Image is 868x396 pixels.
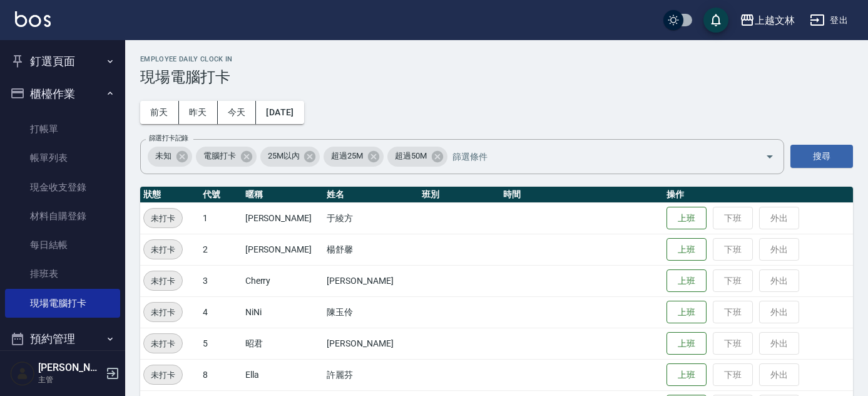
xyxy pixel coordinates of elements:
button: 上班 [666,207,707,230]
button: 櫃檯作業 [5,78,120,110]
th: 狀態 [140,187,200,203]
span: 未打卡 [144,368,182,382]
button: 昨天 [179,101,218,124]
span: 超過25M [324,150,370,162]
img: Person [10,361,35,386]
span: 未知 [148,150,179,162]
button: save [703,8,728,33]
button: 上班 [666,301,707,324]
th: 操作 [663,187,853,203]
td: 2 [200,234,242,265]
input: 篩選條件 [449,145,743,167]
p: 主管 [38,374,102,385]
button: 搜尋 [790,145,853,168]
button: 前天 [140,101,179,124]
button: 上班 [666,269,707,293]
button: 上班 [666,363,707,387]
h2: Employee Daily Clock In [140,55,853,63]
td: Cherry [242,265,324,296]
span: 未打卡 [144,243,182,256]
a: 帳單列表 [5,143,120,172]
td: Ella [242,359,324,390]
td: 昭君 [242,328,324,359]
button: [DATE] [256,101,304,124]
th: 代號 [200,187,242,203]
button: 上班 [666,238,707,261]
span: 未打卡 [144,212,182,225]
th: 暱稱 [242,187,324,203]
span: 電腦打卡 [196,150,243,162]
a: 材料自購登錄 [5,202,120,231]
td: 陳玉伶 [324,296,419,328]
a: 現金收支登錄 [5,173,120,202]
td: [PERSON_NAME] [242,202,324,234]
button: 登出 [805,9,853,32]
td: [PERSON_NAME] [242,234,324,265]
th: 時間 [500,187,663,203]
a: 現場電腦打卡 [5,289,120,318]
th: 姓名 [324,187,419,203]
button: 今天 [218,101,257,124]
button: 上班 [666,332,707,355]
td: 于綾方 [324,202,419,234]
div: 超過50M [387,147,447,167]
button: 釘選頁面 [5,45,120,78]
span: 25M以內 [260,150,307,162]
button: 預約管理 [5,323,120,355]
div: 上越文林 [755,13,795,28]
td: [PERSON_NAME] [324,265,419,296]
td: 楊舒馨 [324,234,419,265]
td: 5 [200,328,242,359]
a: 每日結帳 [5,231,120,259]
div: 超過25M [324,147,384,167]
td: 8 [200,359,242,390]
span: 未打卡 [144,337,182,350]
div: 電腦打卡 [196,147,257,167]
h5: [PERSON_NAME] [38,362,102,374]
span: 超過50M [387,150,434,162]
div: 25M以內 [260,147,320,167]
span: 未打卡 [144,274,182,288]
td: 4 [200,296,242,328]
span: 未打卡 [144,306,182,319]
td: 3 [200,265,242,296]
img: Logo [15,11,51,27]
td: 許麗芬 [324,359,419,390]
td: NiNi [242,296,324,328]
a: 打帳單 [5,115,120,143]
div: 未知 [148,147,192,167]
h3: 現場電腦打卡 [140,68,853,86]
th: 班別 [419,187,500,203]
button: 上越文林 [735,8,800,33]
a: 排班表 [5,259,120,288]
td: 1 [200,202,242,234]
label: 篩選打卡記錄 [149,133,188,143]
button: Open [760,147,780,167]
td: [PERSON_NAME] [324,328,419,359]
